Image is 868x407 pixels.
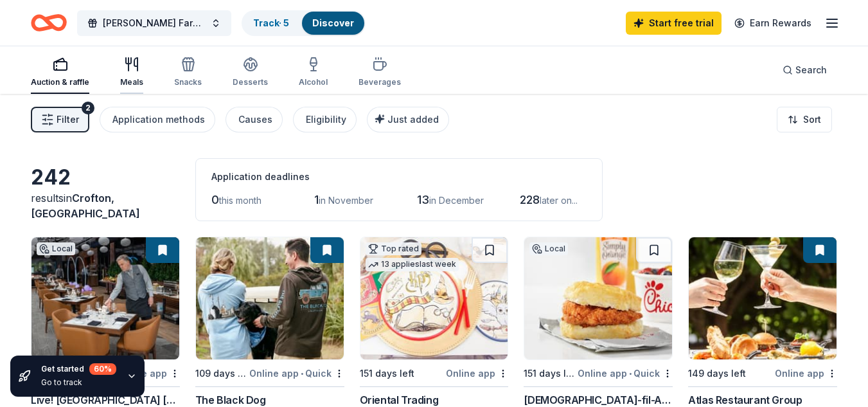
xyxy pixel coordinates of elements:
[524,366,575,381] div: 151 days left
[41,363,116,375] div: Get started
[446,365,508,381] div: Online app
[520,193,540,206] span: 228
[306,112,346,127] div: Eligibility
[688,366,746,381] div: 149 days left
[319,195,373,206] span: in November
[31,165,180,190] div: 242
[299,51,328,94] button: Alcohol
[211,193,219,206] span: 0
[238,112,272,127] div: Causes
[293,107,357,132] button: Eligibility
[578,365,673,381] div: Online app Quick
[174,77,202,87] div: Snacks
[253,17,289,28] a: Track· 5
[31,192,140,220] span: Crofton, [GEOGRAPHIC_DATA]
[120,77,143,87] div: Meals
[366,258,459,271] div: 13 applies last week
[31,190,180,221] div: results
[301,368,303,379] span: •
[89,363,116,375] div: 60 %
[82,102,94,114] div: 2
[429,195,484,206] span: in December
[31,51,89,94] button: Auction & raffle
[31,77,89,87] div: Auction & raffle
[31,237,179,359] img: Image for Live! Casino Hotel Maryland
[103,15,206,31] span: [PERSON_NAME] Farm Fun Run and Walk
[57,112,79,127] span: Filter
[629,368,632,379] span: •
[417,193,429,206] span: 13
[360,366,414,381] div: 151 days left
[540,195,578,206] span: later on...
[233,51,268,94] button: Desserts
[775,365,837,381] div: Online app
[31,107,89,132] button: Filter2
[689,237,837,359] img: Image for Atlas Restaurant Group
[524,237,672,359] img: Image for Chick-fil-A (Severna)
[360,237,508,359] img: Image for Oriental Trading
[31,8,67,38] a: Home
[777,107,832,132] button: Sort
[174,51,202,94] button: Snacks
[359,77,401,87] div: Beverages
[211,169,587,185] div: Application deadlines
[529,242,568,255] div: Local
[196,237,344,359] img: Image for The Black Dog
[795,62,827,78] span: Search
[219,195,261,206] span: this month
[626,12,722,35] a: Start free trial
[314,193,319,206] span: 1
[120,51,143,94] button: Meals
[226,107,283,132] button: Causes
[37,242,75,255] div: Local
[727,12,819,35] a: Earn Rewards
[299,77,328,87] div: Alcohol
[195,366,247,381] div: 109 days left
[233,77,268,87] div: Desserts
[312,17,354,28] a: Discover
[112,112,205,127] div: Application methods
[366,242,421,255] div: Top rated
[359,51,401,94] button: Beverages
[387,114,439,125] span: Just added
[242,10,366,36] button: Track· 5Discover
[772,57,837,83] button: Search
[249,365,344,381] div: Online app Quick
[100,107,215,132] button: Application methods
[41,377,116,388] div: Go to track
[31,192,140,220] span: in
[803,112,821,127] span: Sort
[367,107,449,132] button: Just added
[77,10,231,36] button: [PERSON_NAME] Farm Fun Run and Walk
